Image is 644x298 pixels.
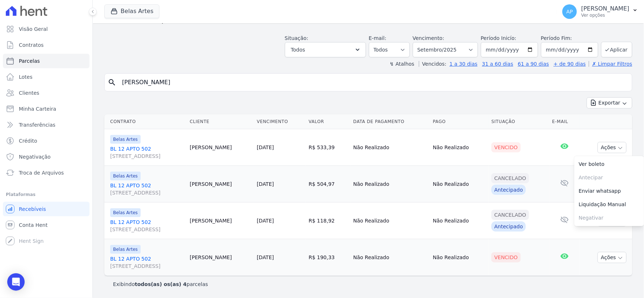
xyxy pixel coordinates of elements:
p: Exibindo parcelas [113,281,208,288]
a: [DATE] [257,218,274,224]
th: Vencimento [254,114,306,129]
span: Negativação [19,153,51,160]
button: Ações [598,142,627,153]
span: Antecipar [574,171,644,184]
td: [PERSON_NAME] [187,129,254,166]
td: R$ 504,97 [306,166,350,203]
button: Belas Artes [104,4,159,18]
span: Belas Artes [110,172,141,180]
a: BL 12 APTO 502[STREET_ADDRESS] [110,219,184,233]
p: [PERSON_NAME] [581,5,630,12]
span: [STREET_ADDRESS] [110,189,184,196]
span: Belas Artes [110,245,141,254]
th: Valor [306,114,350,129]
a: [DATE] [257,144,274,150]
td: R$ 118,92 [306,203,350,239]
a: Visão Geral [3,22,90,36]
th: Data de Pagamento [350,114,430,129]
span: Minha Carteira [19,105,56,113]
td: Não Realizado [350,129,430,166]
span: Visão Geral [19,25,48,33]
a: 1 a 30 dias [450,61,478,67]
td: [PERSON_NAME] [187,166,254,203]
span: Belas Artes [110,135,141,144]
a: Transferências [3,118,90,132]
td: Não Realizado [350,166,430,203]
label: Situação: [285,35,308,41]
span: Recebíveis [19,205,46,213]
a: Enviar whatsapp [574,184,644,198]
a: Contratos [3,38,90,52]
a: Lotes [3,70,90,84]
a: BL 12 APTO 502[STREET_ADDRESS] [110,255,184,270]
th: Cliente [187,114,254,129]
span: [STREET_ADDRESS] [110,262,184,270]
span: Crédito [19,137,37,144]
td: Não Realizado [430,129,489,166]
button: Exportar [587,97,632,109]
label: Período Inicío: [481,35,516,41]
label: ↯ Atalhos [390,61,414,67]
button: Ações [598,252,627,263]
span: Conta Hent [19,221,47,229]
a: ✗ Limpar Filtros [589,61,632,67]
span: [STREET_ADDRESS] [110,226,184,233]
a: 31 a 60 dias [482,61,513,67]
a: Minha Carteira [3,102,90,116]
label: Período Fim: [541,34,598,42]
div: Cancelado [491,210,529,220]
button: Aplicar [601,42,632,57]
b: todos(as) os(as) 4 [135,281,187,287]
td: Não Realizado [430,239,489,276]
a: Parcelas [3,54,90,68]
a: Negativação [3,150,90,164]
div: Plataformas [6,190,87,199]
span: AP [566,9,573,14]
th: Contrato [104,114,187,129]
a: [DATE] [257,254,274,260]
td: Não Realizado [350,203,430,239]
span: Parcelas [19,57,40,65]
label: Vencimento: [413,35,444,41]
td: Não Realizado [430,166,489,203]
a: Clientes [3,86,90,100]
div: Vencido [491,142,521,152]
a: Troca de Arquivos [3,166,90,180]
span: Clientes [19,89,39,97]
div: Antecipado [491,185,526,195]
td: [PERSON_NAME] [187,203,254,239]
span: Troca de Arquivos [19,169,64,176]
div: Open Intercom Messenger [7,273,25,291]
div: Vencido [491,252,521,262]
input: Buscar por nome do lote ou do cliente [118,75,629,90]
a: + de 90 dias [554,61,586,67]
th: E-mail [549,114,580,129]
a: Conta Hent [3,218,90,232]
td: R$ 533,39 [306,129,350,166]
a: [DATE] [257,181,274,187]
span: [STREET_ADDRESS] [110,152,184,160]
a: BL 12 APTO 502[STREET_ADDRESS] [110,182,184,196]
th: Situação [489,114,549,129]
p: Ver opções [581,12,630,18]
span: Contratos [19,41,43,49]
div: Antecipado [491,221,526,232]
i: search [108,78,116,87]
a: 61 a 90 dias [518,61,549,67]
label: E-mail: [369,35,387,41]
td: R$ 190,33 [306,239,350,276]
span: Negativar [574,211,644,225]
th: Pago [430,114,489,129]
td: Não Realizado [350,239,430,276]
td: [PERSON_NAME] [187,239,254,276]
a: Ver boleto [574,158,644,171]
span: Transferências [19,121,55,128]
button: Todos [285,42,366,57]
span: Lotes [19,73,33,81]
a: Liquidação Manual [574,198,644,211]
td: Não Realizado [430,203,489,239]
button: AP [PERSON_NAME] Ver opções [557,1,644,22]
a: Crédito [3,134,90,148]
span: Belas Artes [110,208,141,217]
div: Cancelado [491,173,529,183]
